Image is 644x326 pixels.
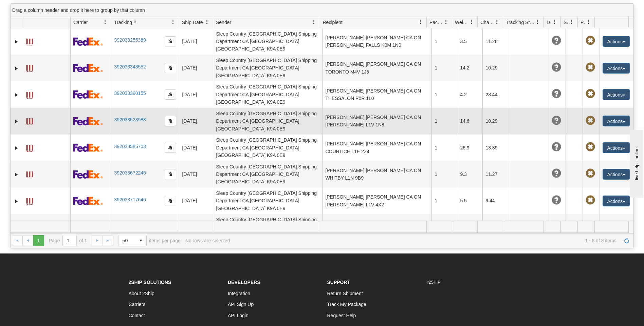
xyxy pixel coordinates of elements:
[213,161,322,187] td: Sleep Country [GEOGRAPHIC_DATA] Shipping Department CA [GEOGRAPHIC_DATA] [GEOGRAPHIC_DATA] K9A 0E9
[167,16,179,28] a: Tracking # filter column settings
[33,235,44,246] span: Page 1
[235,238,617,243] span: 1 - 8 of 8 items
[552,36,561,45] span: Unknown
[26,62,33,73] a: Label
[213,108,322,134] td: Sleep Country [GEOGRAPHIC_DATA] Shipping Department CA [GEOGRAPHIC_DATA] [GEOGRAPHIC_DATA] K9A 0E9
[457,161,482,187] td: 9.3
[13,198,20,205] a: Expand
[114,19,136,26] span: Tracking #
[552,116,561,125] span: Unknown
[457,135,482,161] td: 26.9
[13,171,20,178] a: Expand
[322,28,431,55] td: [PERSON_NAME] [PERSON_NAME] CA ON [PERSON_NAME] FALLS K0M 1N0
[327,291,363,296] a: Return Shipment
[583,16,594,28] a: Pickup Status filter column settings
[431,81,457,108] td: 1
[114,90,146,96] a: 392033390155
[552,89,561,99] span: Unknown
[482,135,508,161] td: 13.89
[482,55,508,81] td: 10.29
[566,16,577,28] a: Shipment Issues filter column settings
[415,16,426,28] a: Recipient filter column settings
[179,187,213,214] td: [DATE]
[179,55,213,81] td: [DATE]
[457,55,482,81] td: 14.2
[135,235,146,246] span: select
[185,238,230,243] div: No rows are selected
[73,117,103,125] img: 2 - FedEx Express®
[466,16,477,28] a: Weight filter column settings
[586,36,595,45] span: Pickup Not Assigned
[603,63,630,74] button: Actions
[322,135,431,161] td: [PERSON_NAME] [PERSON_NAME] CA ON COURTICE L1E 2Z4
[73,64,103,72] img: 2 - FedEx Express®
[228,302,254,307] a: API Sign Up
[431,108,457,134] td: 1
[228,280,260,285] strong: Developers
[603,89,630,100] button: Actions
[13,118,20,125] a: Expand
[213,135,322,161] td: Sleep Country [GEOGRAPHIC_DATA] Shipping Department CA [GEOGRAPHIC_DATA] [GEOGRAPHIC_DATA] K9A 0E9
[552,142,561,152] span: Unknown
[165,169,176,179] button: Copy to clipboard
[13,91,20,98] a: Expand
[213,214,322,241] td: Sleep Country [GEOGRAPHIC_DATA] Shipping Department CA [GEOGRAPHIC_DATA] [GEOGRAPHIC_DATA] K9A 0E9
[114,170,146,176] a: 392033672246
[457,28,482,55] td: 3.5
[99,16,111,28] a: Carrier filter column settings
[63,235,76,246] input: Page 1
[482,187,508,214] td: 9.44
[532,16,544,28] a: Tracking Status filter column settings
[431,214,457,241] td: 1
[73,197,103,205] img: 2 - FedEx Express®
[201,16,213,28] a: Ship Date filter column settings
[179,108,213,134] td: [DATE]
[322,81,431,108] td: [PERSON_NAME] [PERSON_NAME] CA ON THESSALON P0R 1L0
[228,313,249,318] a: API Login
[581,19,586,26] span: Pickup Status
[118,235,147,246] span: Page sizes drop down
[213,28,322,55] td: Sleep Country [GEOGRAPHIC_DATA] Shipping Department CA [GEOGRAPHIC_DATA] [GEOGRAPHIC_DATA] K9A 0E9
[179,81,213,108] td: [DATE]
[308,16,320,28] a: Sender filter column settings
[26,89,33,100] a: Label
[13,65,20,72] a: Expand
[13,145,20,151] a: Expand
[129,280,171,285] strong: 2Ship Solutions
[213,81,322,108] td: Sleep Country [GEOGRAPHIC_DATA] Shipping Department CA [GEOGRAPHIC_DATA] [GEOGRAPHIC_DATA] K9A 0E9
[322,55,431,81] td: [PERSON_NAME] [PERSON_NAME] CA ON TORONTO M4V 1J5
[586,89,595,99] span: Pickup Not Assigned
[426,280,516,285] h6: #2SHIP
[216,19,231,26] span: Sender
[431,135,457,161] td: 1
[165,63,176,73] button: Copy to clipboard
[429,19,444,26] span: Packages
[586,116,595,125] span: Pickup Not Assigned
[73,37,103,46] img: 2 - FedEx Express®
[491,16,503,28] a: Charge filter column settings
[114,37,146,43] a: 392033255389
[327,280,350,285] strong: Support
[182,19,203,26] span: Ship Date
[26,36,33,46] a: Label
[26,168,33,179] a: Label
[457,81,482,108] td: 4.2
[586,169,595,178] span: Pickup Not Assigned
[114,197,146,202] a: 392033717646
[586,63,595,72] span: Pickup Not Assigned
[26,115,33,126] a: Label
[73,143,103,152] img: 2 - FedEx Express®
[322,214,431,241] td: [PERSON_NAME] [PERSON_NAME] CA ON AJAX L1Z 0V4
[5,6,63,11] div: live help - online
[457,214,482,241] td: 3.1
[506,19,535,26] span: Tracking Status
[179,135,213,161] td: [DATE]
[327,313,356,318] a: Request Help
[179,28,213,55] td: [DATE]
[114,64,146,69] a: 392033348552
[603,169,630,180] button: Actions
[165,143,176,153] button: Copy to clipboard
[552,196,561,205] span: Unknown
[457,108,482,134] td: 14.6
[129,302,146,307] a: Carriers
